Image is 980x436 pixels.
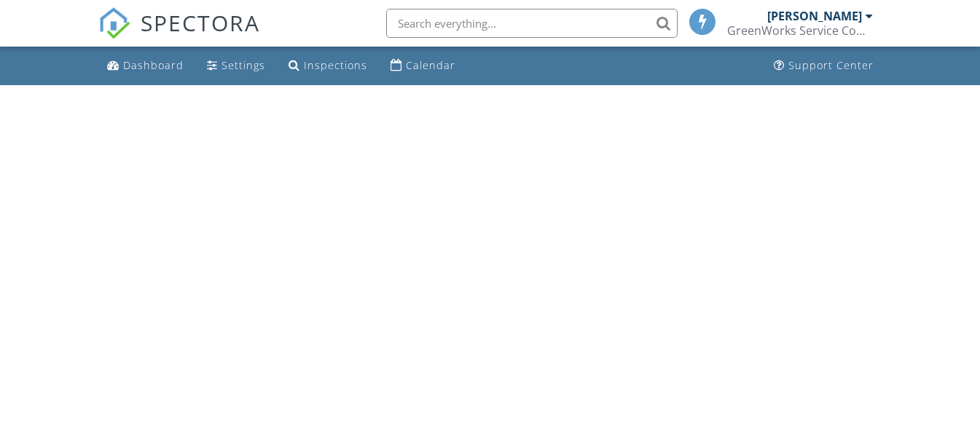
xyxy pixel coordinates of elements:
a: Support Center [768,52,879,79]
img: The Best Home Inspection Software - Spectora [98,7,130,39]
div: Calendar [406,58,455,72]
div: Dashboard [123,58,184,72]
div: Settings [222,58,265,72]
a: Calendar [385,52,461,79]
div: Support Center [788,58,874,72]
a: Dashboard [101,52,189,79]
a: Settings [201,52,271,79]
div: Inspections [304,58,367,72]
span: SPECTORA [141,7,260,38]
input: Search everything... [386,9,678,38]
a: Inspections [283,52,373,79]
div: [PERSON_NAME] [767,9,862,23]
div: GreenWorks Service Company [727,23,873,38]
a: SPECTORA [98,20,260,50]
